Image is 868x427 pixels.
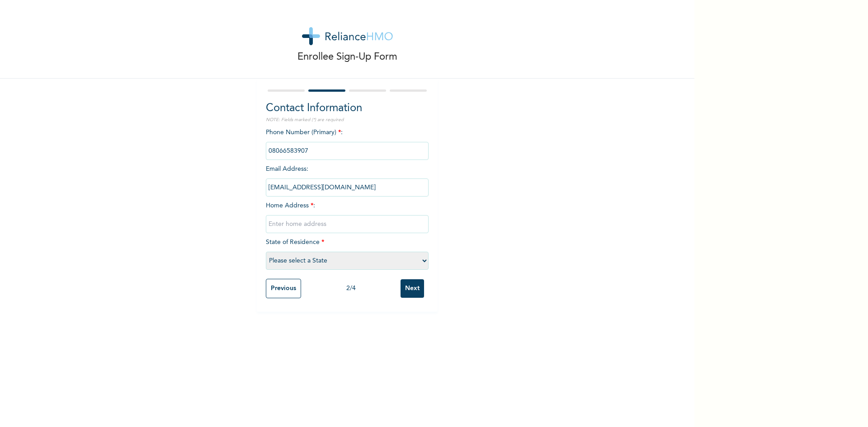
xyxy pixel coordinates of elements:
div: 2 / 4 [301,284,401,293]
h2: Contact Information [266,100,429,117]
p: Enrollee Sign-Up Form [297,50,397,65]
p: NOTE: Fields marked (*) are required [266,117,429,123]
input: Enter Phone Number (Use yours, if not available) [266,142,429,160]
input: Enter home address [266,215,429,233]
span: Phone Number (Primary) : [266,129,429,154]
img: logo [302,27,393,45]
input: Next [401,279,424,298]
span: State of Residence [266,239,429,264]
input: Previous [266,279,301,298]
span: Home Address : [266,202,429,227]
input: Enter email Address (Leave empty, if unavailable) [266,178,429,197]
span: Email Address : [266,166,429,191]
